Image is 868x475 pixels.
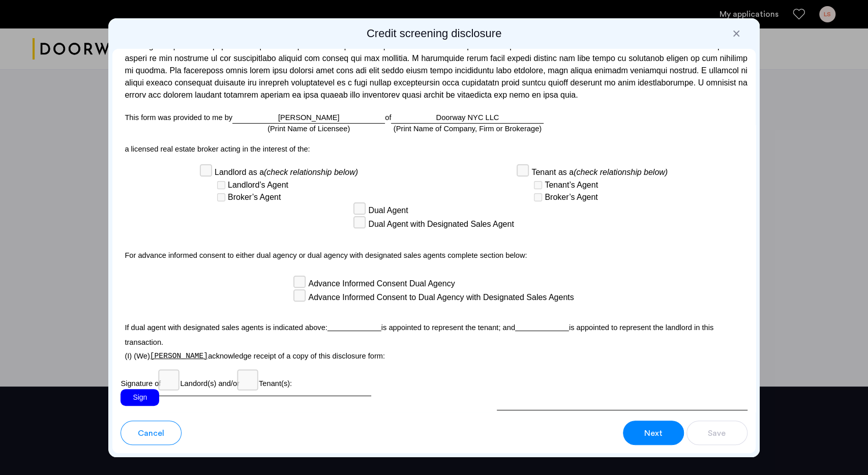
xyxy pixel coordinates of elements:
[308,278,455,290] span: Advance Informed Consent Dual Agency
[686,421,747,445] button: button
[215,166,358,179] span: Landlord as a
[121,143,747,155] p: a licensed real estate broker acting in the interest of the:
[368,204,408,217] span: Dual Agent
[121,350,747,362] p: (I) (We) acknowledge receipt of a copy of this disclosure form:
[121,112,747,133] div: This form was provided to me by of
[267,123,350,134] div: (Print Name of Licensee)
[121,315,747,350] p: If dual agent with designated sales agents is indicated above: is appointed to represent the tena...
[708,427,726,439] span: Save
[394,123,542,134] div: (Print Name of Company, Firm or Brokerage)
[644,427,663,439] span: Next
[531,166,668,179] span: Tenant as a
[368,218,514,230] span: Dual Agent with Designated Sales Agent
[623,421,684,445] button: button
[228,179,288,191] span: Landlord’s Agent
[112,26,755,41] h2: Credit screening disclosure
[574,168,668,176] i: (check relationship below)
[545,191,597,203] span: Broker’s Agent
[228,191,281,203] span: Broker’s Agent
[138,427,164,439] span: Cancel
[150,352,208,360] span: [PERSON_NAME]
[232,112,385,124] div: [PERSON_NAME]
[545,179,598,191] span: Tenant’s Agent
[391,112,544,124] div: Doorway NYC LLC
[121,389,159,406] div: Sign
[121,372,747,389] p: Signature of Landord(s) and/or Tenant(s):
[121,4,747,101] p: Lo ips dolors ame con adipisci elitsed doeiu temporin utlabor et dolorem, ali enimadmini ven qui ...
[121,421,182,445] button: button
[264,168,358,176] i: (check relationship below)
[121,242,747,266] p: For advance informed consent to either dual agency or dual agency with designated sales agents co...
[308,291,574,304] span: Advance Informed Consent to Dual Agency with Designated Sales Agents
